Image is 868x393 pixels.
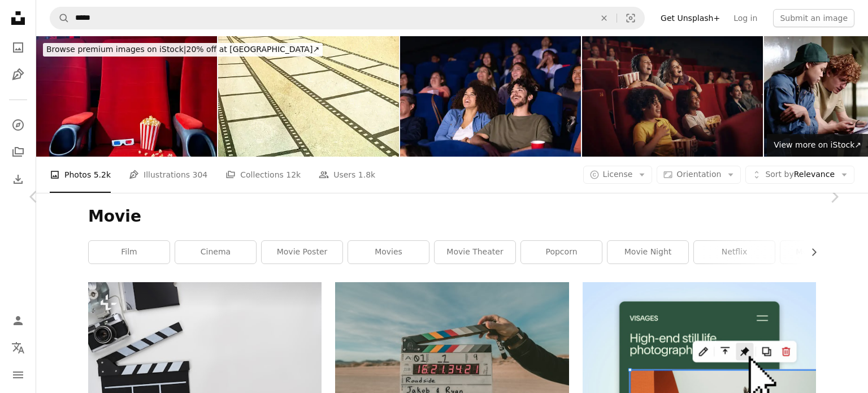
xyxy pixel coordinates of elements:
a: Log in [727,9,764,27]
button: Visual search [617,7,644,29]
span: License [603,170,633,179]
a: Illustrations 304 [129,157,207,193]
button: Submit an image [773,9,854,27]
span: Browse premium images on iStock | [46,45,186,54]
button: Orientation [657,166,741,184]
button: scroll list to the right [804,241,816,264]
a: movie night [607,241,688,264]
a: Log in / Sign up [7,309,29,332]
button: Sort byRelevance [745,166,854,184]
a: Photos [7,36,29,59]
a: movies [348,241,429,264]
a: movie poster [262,241,342,264]
a: film [89,241,170,264]
button: Menu [7,364,29,386]
button: Clear [592,7,617,29]
span: 20% off at [GEOGRAPHIC_DATA] ↗ [46,45,319,54]
span: 1.8k [358,169,375,181]
h1: Movie [88,206,816,227]
a: View more on iStock↗ [767,134,868,157]
a: Clapboard, camera and copy space on white background. [88,343,322,353]
span: 12k [286,169,301,181]
a: Collections 12k [225,157,301,193]
span: View more on iStock ↗ [774,140,861,149]
span: 304 [193,169,208,181]
button: Search Unsplash [50,7,70,29]
img: Happy little friends watching funny cartoon in cinema. [582,36,763,157]
a: Explore [7,114,29,136]
span: Sort by [765,170,793,179]
a: popcorn [521,241,602,264]
form: Find visuals sitewide [50,7,645,29]
a: Browse premium images on iStock|20% off at [GEOGRAPHIC_DATA]↗ [36,36,329,63]
img: Image of striped carton of popcorn and 3D glasses in cinema theatre seat surrounded by spilled po... [36,36,217,157]
button: Language [7,336,29,359]
a: Collections [7,141,29,163]
a: Users 1.8k [319,157,375,193]
span: Relevance [765,169,835,180]
img: Happy couple laughing while watching a funny movie at the theatre [400,36,581,157]
a: netflix [694,241,775,264]
a: Next [800,142,868,251]
a: Illustrations [7,63,29,86]
button: License [583,166,653,184]
a: movie scene [780,241,861,264]
a: Get Unsplash+ [654,9,727,27]
a: cinema [175,241,256,264]
span: Orientation [676,170,721,179]
a: movie theater [435,241,515,264]
img: Grunge background with old paper texture and retro filmstrip frame. Horizontal or vertical retro ... [218,36,399,157]
a: clap board roadside Jakob and Ryan [335,356,568,366]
